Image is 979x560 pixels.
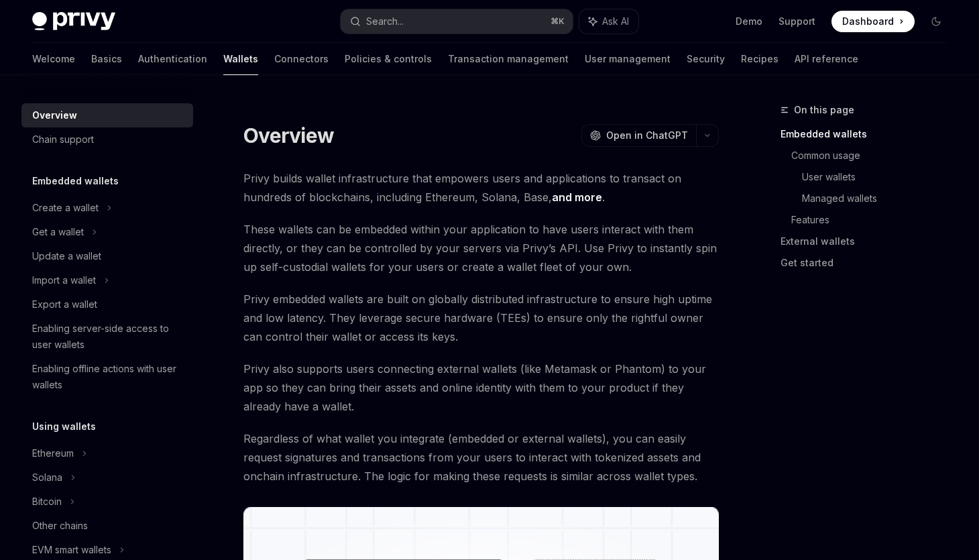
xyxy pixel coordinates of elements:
span: Dashboard [842,15,894,28]
a: Enabling server-side access to user wallets [21,317,193,357]
a: Common usage [791,145,958,166]
a: Embedded wallets [781,123,958,145]
span: Privy builds wallet infrastructure that empowers users and applications to transact on hundreds o... [243,169,719,207]
a: Support [779,15,815,28]
a: Connectors [274,43,329,75]
button: Open in ChatGPT [581,124,696,147]
a: Dashboard [831,11,915,32]
div: Get a wallet [32,224,84,240]
span: These wallets can be embedded within your application to have users interact with them directly, ... [243,220,719,276]
a: User management [585,43,671,75]
a: Managed wallets [802,188,958,209]
a: Other chains [21,514,193,538]
div: Update a wallet [32,248,101,264]
div: Chain support [32,131,94,148]
div: Import a wallet [32,272,96,288]
div: Create a wallet [32,200,99,216]
a: Overview [21,103,193,127]
div: Ethereum [32,445,74,461]
button: Toggle dark mode [925,11,947,32]
img: dark logo [32,12,115,31]
a: Wallets [223,43,258,75]
a: Policies & controls [345,43,432,75]
span: Open in ChatGPT [606,129,688,142]
span: Privy embedded wallets are built on globally distributed infrastructure to ensure high uptime and... [243,290,719,346]
button: Ask AI [579,9,638,34]
a: External wallets [781,231,958,252]
h5: Embedded wallets [32,173,119,189]
div: Search... [366,13,404,30]
a: Export a wallet [21,292,193,317]
div: Enabling offline actions with user wallets [32,361,185,393]
a: Security [687,43,725,75]
a: Welcome [32,43,75,75]
div: Export a wallet [32,296,97,313]
a: User wallets [802,166,958,188]
span: Ask AI [602,15,629,28]
a: Authentication [138,43,207,75]
div: Enabling server-side access to user wallets [32,321,185,353]
span: Regardless of what wallet you integrate (embedded or external wallets), you can easily request si... [243,429,719,486]
div: EVM smart wallets [32,542,111,558]
span: ⌘ K [551,16,565,27]
div: Other chains [32,518,88,534]
a: Recipes [741,43,779,75]
div: Solana [32,469,62,486]
span: On this page [794,102,854,118]
a: Demo [736,15,762,28]
button: Search...⌘K [341,9,573,34]
a: Chain support [21,127,193,152]
a: Basics [91,43,122,75]
a: Get started [781,252,958,274]
span: Privy also supports users connecting external wallets (like Metamask or Phantom) to your app so t... [243,359,719,416]
h5: Using wallets [32,418,96,435]
a: API reference [795,43,858,75]
a: Transaction management [448,43,569,75]
a: Update a wallet [21,244,193,268]
a: Enabling offline actions with user wallets [21,357,193,397]
a: and more [552,190,602,205]
h1: Overview [243,123,334,148]
div: Overview [32,107,77,123]
a: Features [791,209,958,231]
div: Bitcoin [32,494,62,510]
